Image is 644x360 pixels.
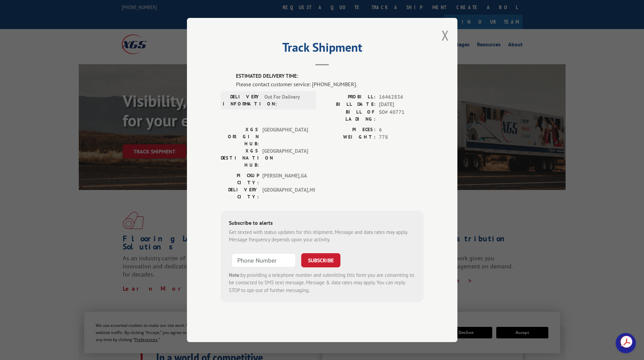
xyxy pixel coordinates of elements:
span: 6 [379,126,424,134]
strong: Note: [229,272,241,278]
span: [GEOGRAPHIC_DATA] [262,147,308,169]
span: 16462836 [379,93,424,101]
label: PROBILL: [322,93,376,101]
label: WEIGHT: [322,134,376,141]
div: Subscribe to alerts [229,219,415,229]
label: PIECES: [322,126,376,134]
span: [GEOGRAPHIC_DATA] , MI [262,186,308,200]
h2: Track Shipment [221,43,424,55]
button: Close modal [442,26,449,44]
div: Please contact customer service: [PHONE_NUMBER]. [236,80,424,88]
button: SUBSCRIBE [301,253,340,267]
div: by providing a telephone number and submitting this form you are consenting to be contacted by SM... [229,271,415,294]
div: Open chat [616,333,636,353]
span: Out For Delivery [264,93,310,107]
span: [PERSON_NAME] , GA [262,172,308,186]
label: BILL DATE: [322,101,376,109]
label: XGS ORIGIN HUB: [221,126,259,147]
label: ESTIMATED DELIVERY TIME: [236,72,424,80]
div: Get texted with status updates for this shipment. Message and data rates may apply. Message frequ... [229,229,415,244]
label: DELIVERY CITY: [221,186,259,200]
label: XGS DESTINATION HUB: [221,147,259,169]
span: [DATE] [379,101,424,109]
span: [GEOGRAPHIC_DATA] [262,126,308,147]
label: DELIVERY INFORMATION: [223,93,261,107]
input: Phone Number [232,253,296,267]
label: PICKUP CITY: [221,172,259,186]
span: SO# 40771 [379,109,424,123]
span: 778 [379,134,424,141]
label: BILL OF LADING: [322,109,376,123]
